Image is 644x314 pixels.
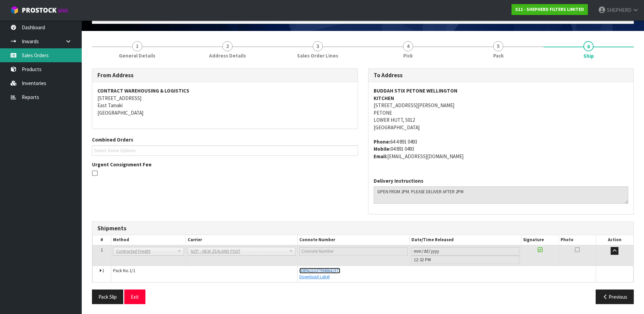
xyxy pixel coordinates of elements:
[607,7,631,13] span: SHEPHERD
[374,87,457,94] strong: BUDDAH STIX PETONE WELLINGTON
[102,268,104,274] span: 1
[58,7,68,14] small: WMS
[92,290,123,304] button: Pack Slip
[374,153,387,160] strong: email
[92,161,152,168] label: Urgent Consignment Fee
[515,6,584,12] strong: S12 - SHEPHERD FILTERS LIMITED
[313,41,323,51] span: 3
[493,52,504,59] span: Pack
[92,63,634,309] span: Ship
[403,52,413,59] span: Pick
[97,87,189,94] strong: CONTRACT WAREHOUSING & LOGISTICS
[191,247,287,255] span: NZP - NEW ZEALAND POST
[521,235,559,245] th: Signature
[222,41,233,51] span: 2
[119,52,155,59] span: General Details
[129,268,135,274] span: 1/1
[92,136,133,143] label: Combined Orders
[374,95,394,101] strong: KITCHEN
[596,290,634,304] button: Previous
[374,138,629,160] address: 64 4 891 0493 04 891 0493 [EMAIL_ADDRESS][DOMAIN_NAME]
[299,274,330,280] a: Download Label
[409,235,521,245] th: Date/Time Released
[101,247,103,253] span: 1
[111,235,186,245] th: Method
[374,72,629,79] h3: To Address
[298,235,410,245] th: Connote Number
[583,41,594,51] span: 6
[299,268,340,274] a: 00894210379948641973
[374,177,423,184] label: Delivery Instructions
[299,247,408,255] input: Connote Number
[132,41,142,51] span: 1
[22,6,57,15] span: ProStock
[97,225,628,232] h3: Shipments
[583,52,594,60] span: Ship
[374,87,629,131] address: [STREET_ADDRESS][PERSON_NAME] PETONE LOWER HUTT, 5012 [GEOGRAPHIC_DATA]
[403,41,413,51] span: 4
[297,52,338,59] span: Sales Order Lines
[124,290,145,304] button: Exit
[596,235,633,245] th: Action
[374,146,391,152] strong: mobile
[186,235,298,245] th: Carrier
[493,41,503,51] span: 5
[209,52,246,59] span: Address Details
[97,72,352,79] h3: From Address
[10,6,19,14] img: cube-alt.png
[97,87,352,116] address: [STREET_ADDRESS] East Tamaki [GEOGRAPHIC_DATA]
[116,247,175,255] span: Contracted Freight
[111,266,298,282] td: Pack No.
[93,235,111,245] th: #
[559,235,596,245] th: Photo
[374,138,390,145] strong: phone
